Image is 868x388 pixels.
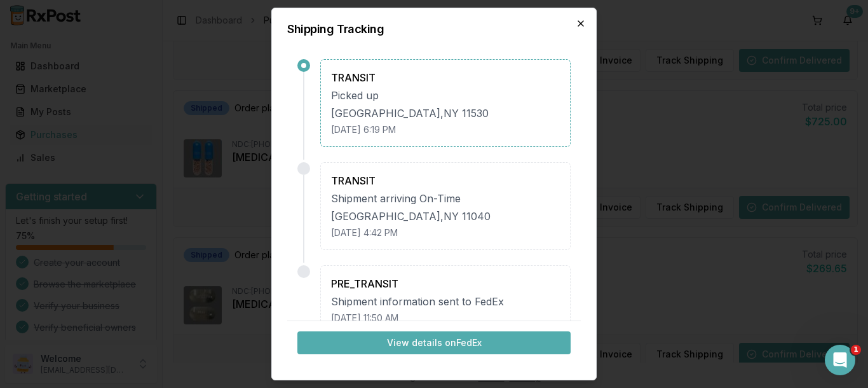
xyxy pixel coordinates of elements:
[331,173,560,188] div: TRANSIT
[331,226,560,239] div: [DATE] 4:42 PM
[331,88,560,103] div: Picked up
[331,312,560,324] div: [DATE] 11:50 AM
[297,331,571,354] button: View details onFedEx
[287,24,581,35] h2: Shipping Tracking
[331,191,560,206] div: Shipment arriving On-Time
[331,106,560,121] div: [GEOGRAPHIC_DATA] , NY 11530
[851,345,861,355] span: 1
[825,345,855,375] iframe: Intercom live chat
[331,209,560,224] div: [GEOGRAPHIC_DATA] , NY 11040
[331,276,560,291] div: PRE_TRANSIT
[331,123,560,136] div: [DATE] 6:19 PM
[331,294,560,309] div: Shipment information sent to FedEx
[331,70,560,85] div: TRANSIT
